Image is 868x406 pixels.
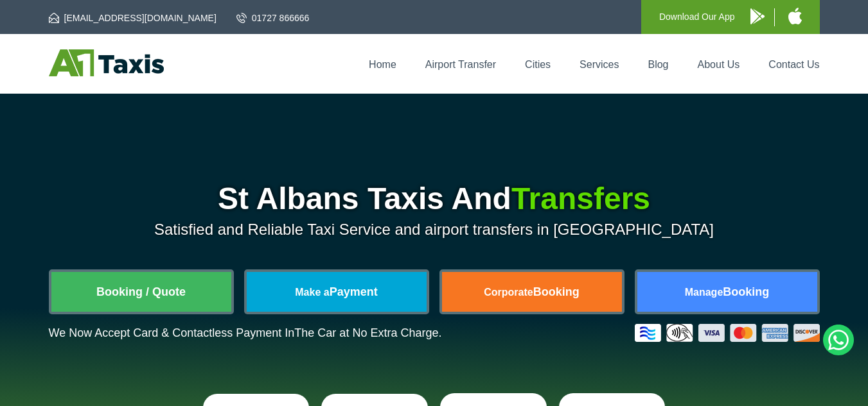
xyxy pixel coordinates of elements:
[369,59,396,70] a: Home
[425,59,496,70] a: Airport Transfer
[294,326,441,339] span: The Car at No Extra Charge.
[51,272,231,312] a: Booking / Quote
[788,8,802,24] img: A1 Taxis iPhone App
[659,9,735,25] p: Download Our App
[637,272,817,312] a: ManageBooking
[49,12,217,24] a: [EMAIL_ADDRESS][DOMAIN_NAME]
[525,59,551,70] a: Cities
[685,287,723,298] span: Manage
[295,287,329,298] span: Make a
[648,59,668,70] a: Blog
[49,49,164,76] img: A1 Taxis St Albans LTD
[768,59,819,70] a: Contact Us
[580,59,619,70] a: Services
[49,221,820,239] p: Satisfied and Reliable Taxi Service and airport transfers in [GEOGRAPHIC_DATA]
[750,8,765,24] img: A1 Taxis Android App
[247,272,427,312] a: Make aPayment
[442,272,622,312] a: CorporateBooking
[698,59,740,70] a: About Us
[236,12,310,24] a: 01727 866666
[49,326,442,340] p: We Now Accept Card & Contactless Payment In
[635,324,820,342] img: Credit And Debit Cards
[49,183,820,214] h1: St Albans Taxis And
[484,287,533,298] span: Corporate
[511,182,650,216] span: Transfers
